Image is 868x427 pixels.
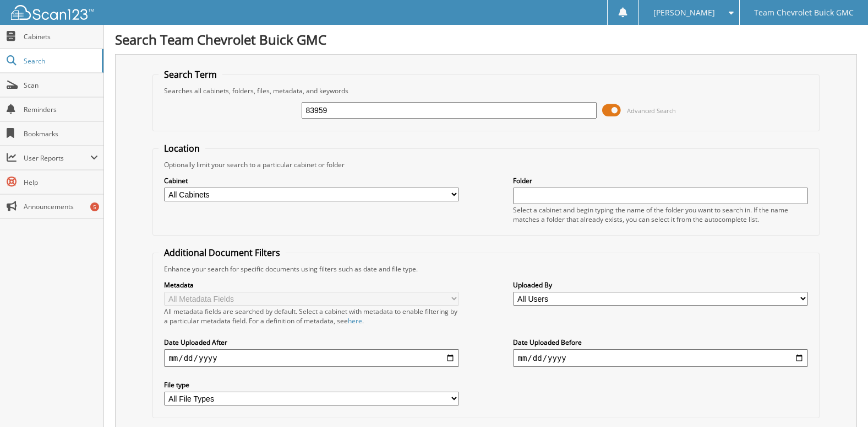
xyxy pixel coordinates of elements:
div: Searches all cabinets, folders, files, metadata, and keywords [159,86,813,95]
div: All metadata fields are searched by default. Select a cabinet with metadata to enable filtering b... [164,307,458,325]
h1: Search Team Chevrolet Buick GMC [115,30,857,49]
label: File type [164,380,458,389]
label: Metadata [164,280,458,290]
label: Date Uploaded Before [513,338,807,347]
input: end [513,349,807,367]
span: Help [24,178,98,187]
span: Announcements [24,202,98,211]
label: Uploaded By [513,280,807,290]
legend: Search Term [159,68,222,81]
span: Cabinets [24,32,98,41]
span: Team Chevrolet Buick GMC [754,9,854,16]
label: Cabinet [164,176,458,185]
iframe: Chat Widget [813,374,868,427]
span: Bookmarks [24,129,98,138]
input: start [164,349,458,367]
span: Scan [24,81,98,90]
label: Date Uploaded After [164,338,458,347]
img: scan123-logo-white.svg [11,5,94,20]
div: Enhance your search for specific documents using filters such as date and file type. [159,264,813,274]
label: Folder [513,176,807,185]
div: Optionally limit your search to a particular cabinet or folder [159,160,813,169]
span: Reminders [24,105,98,114]
span: [PERSON_NAME] [653,9,715,16]
span: User Reports [24,153,90,163]
div: Select a cabinet and begin typing the name of the folder you want to search in. If the name match... [513,205,807,224]
div: 5 [90,202,99,211]
a: here [348,316,362,325]
span: Advanced Search [627,106,676,115]
span: Search [24,56,96,66]
legend: Location [159,142,205,154]
legend: Additional Document Filters [159,247,286,259]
